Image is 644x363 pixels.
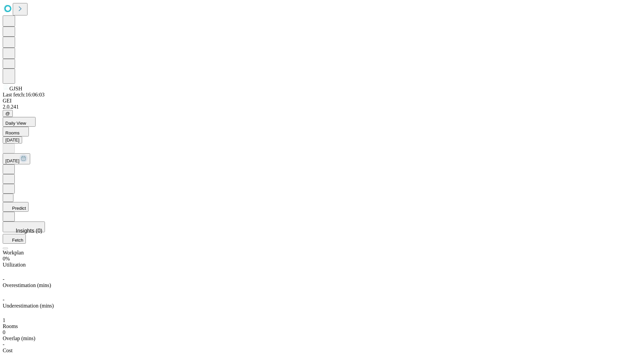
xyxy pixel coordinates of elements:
[16,228,42,234] span: Insights (0)
[3,341,4,347] span: -
[3,303,54,309] span: Underestimation (mins)
[3,256,10,261] span: 0%
[3,317,5,323] span: 1
[3,329,5,335] span: 0
[3,221,45,232] button: Insights (0)
[3,335,35,341] span: Overlap (mins)
[3,104,641,110] div: 2.0.241
[3,323,18,329] span: Rooms
[9,86,22,91] span: GJSH
[3,98,641,104] div: GEI
[3,250,24,255] span: Workplan
[3,276,4,282] span: -
[3,234,26,244] button: Fetch
[3,282,51,288] span: Overestimation (mins)
[3,297,4,302] span: -
[5,111,10,116] span: @
[5,130,19,135] span: Rooms
[5,158,19,163] span: [DATE]
[3,153,30,164] button: [DATE]
[3,110,13,117] button: @
[3,117,36,127] button: Daily View
[3,92,45,97] span: Last fetch: 16:06:03
[3,262,25,268] span: Utilization
[3,348,12,353] span: Cost
[5,121,26,126] span: Daily View
[3,127,29,136] button: Rooms
[3,202,29,212] button: Predict
[3,136,22,144] button: [DATE]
